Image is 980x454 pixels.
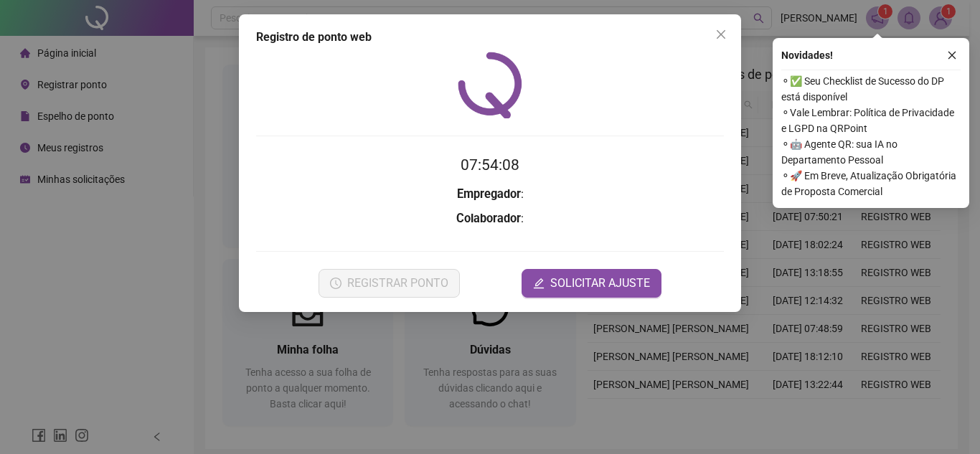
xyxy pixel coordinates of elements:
[710,23,732,46] button: Close
[461,156,519,174] time: 07:54:08
[256,185,724,204] h3: :
[781,105,961,136] span: ⚬ Vale Lembrar: Política de Privacidade e LGPD na QRPoint
[781,168,961,199] span: ⚬ 🚀 Em Breve, Atualização Obrigatória de Proposta Comercial
[319,269,460,298] button: REGISTRAR PONTO
[781,47,833,63] span: Novidades !
[522,269,661,298] button: editSOLICITAR AJUSTE
[458,52,522,118] img: QRPoint
[715,29,727,40] span: close
[256,209,724,228] h3: :
[781,73,961,105] span: ⚬ ✅ Seu Checklist de Sucesso do DP está disponível
[781,136,961,168] span: ⚬ 🤖 Agente QR: sua IA no Departamento Pessoal
[456,212,521,225] strong: Colaborador
[533,278,545,289] span: edit
[256,29,724,46] div: Registro de ponto web
[550,275,650,292] span: SOLICITAR AJUSTE
[457,187,521,201] strong: Empregador
[947,50,957,60] span: close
